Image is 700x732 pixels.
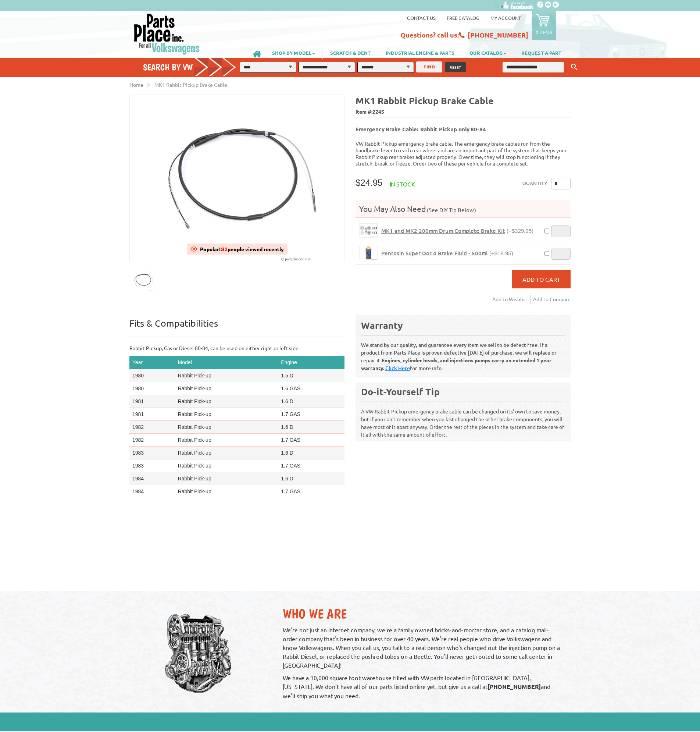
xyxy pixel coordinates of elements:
[381,249,488,257] span: Pentosin Super Dot 4 Brake Fluid - 500ml
[175,408,278,421] td: Rabbit Pick-up
[278,395,344,408] td: 1.6 D
[356,178,382,188] span: $24.95
[129,459,175,472] td: 1983
[278,434,344,447] td: 1.7 GAS
[129,369,175,382] td: 1980
[278,421,344,434] td: 1.6 D
[488,683,541,690] strong: [PHONE_NUMBER]
[407,15,436,21] a: Contact us
[492,295,531,304] a: Add to Wishlist
[129,485,175,498] td: 1984
[278,369,344,382] td: 1.5 D
[175,369,278,382] td: Rabbit Pick-up
[278,447,344,459] td: 1.6 D
[175,395,278,408] td: Rabbit Pick-up
[489,250,513,256] span: (+$18.95)
[390,180,415,188] span: In stock
[385,365,410,372] a: Click Here
[356,125,486,133] b: Emergency Brake Cable: Rabbit Pickup only 80-84
[381,227,505,234] span: MK1 and MK2 200mm Drum Complete Brake Kit
[450,64,461,70] span: RESET
[356,140,571,167] p: VW Rabbit Pickup emergency brake cable. The emergency brake cables run from the handbrake lever t...
[283,625,563,669] p: We're not just an internet company; we're a family owned bricks-and-mortar store, and a catalog m...
[361,385,440,397] b: Do-it-Yourself Tip
[129,81,143,88] a: Home
[514,46,569,59] a: REQUEST A PART
[356,95,494,106] b: MK1 Rabbit Pickup Brake Cable
[512,270,571,288] button: Add to Cart
[462,46,514,59] a: OUR CATALOG
[536,29,552,35] p: 0 items
[522,178,547,189] label: Quantity
[360,224,377,237] img: MK1 and MK2 200mm Drum Complete Brake Kit
[278,356,344,369] th: Engine
[278,382,344,395] td: 1.6 GAS
[361,335,565,372] p: We stand by our quality, and guarantee every item we sell to be defect free. If a product from Pa...
[129,434,175,447] td: 1982
[359,223,378,238] a: MK1 and MK2 200mm Drum Complete Brake Kit
[361,401,565,438] p: A VW Rabbit Pickup emergency brake cable can be changed on its' own to save money, but if you can...
[283,606,563,622] h2: Who We Are
[278,408,344,421] td: 1.7 GAS
[154,81,227,88] span: MK1 Rabbit Pickup Brake Cable
[426,206,476,213] span: (See DIY Tip Below)
[175,382,278,395] td: Rabbit Pick-up
[129,266,157,294] img: MK1 Rabbit Pickup Brake Cable
[416,61,442,72] button: FIND
[360,246,377,260] img: Pentosin Super Dot 4 Brake Fluid - 500ml
[278,472,344,485] td: 1.6 D
[175,472,278,485] td: Rabbit Pick-up
[356,204,571,214] h4: You May Also Need
[532,11,556,40] a: 0 items
[278,459,344,472] td: 1.7 GAS
[175,485,278,498] td: Rabbit Pick-up
[129,317,344,337] p: Fits & Compatibilities
[129,382,175,395] td: 1980
[356,107,571,117] span: Item #:
[361,319,565,331] div: Warranty
[129,447,175,459] td: 1983
[507,228,533,234] span: (+$329.95)
[323,46,378,59] a: SCRATCH & DENT
[378,46,462,59] a: INDUSTRIAL ENGINE & PARTS
[283,673,563,700] p: We have a 10,000 square foot warehouse filled with VW parts located in [GEOGRAPHIC_DATA], [US_STA...
[445,62,466,72] button: RESET
[381,250,513,257] a: Pentosin Super Dot 4 Brake Fluid - 500ml(+$18.95)
[130,95,344,262] img: MK1 Rabbit Pickup Brake Cable
[175,447,278,459] td: Rabbit Pick-up
[129,395,175,408] td: 1981
[175,356,278,369] th: Model
[175,459,278,472] td: Rabbit Pick-up
[175,421,278,434] td: Rabbit Pick-up
[361,357,551,371] b: Engines, cylinder heads, and injections pumps carry an extended 1 year warranty.
[175,434,278,447] td: Rabbit Pick-up
[129,356,175,369] th: Year
[522,276,560,283] span: Add to Cart
[359,246,378,260] a: Pentosin Super Dot 4 Brake Fluid - 500ml
[278,485,344,498] td: 1.7 GAS
[381,227,533,234] a: MK1 and MK2 200mm Drum Complete Brake Kit(+$329.95)
[490,15,521,21] a: My Account
[129,421,175,434] td: 1982
[265,46,322,59] a: SHOP BY MODEL
[133,13,200,55] img: Parts Place Inc!
[372,108,384,115] span: 2245
[129,472,175,485] td: 1984
[569,61,580,73] button: Keyword Search
[143,62,244,72] h4: Search by VW
[129,408,175,421] td: 1981
[533,295,571,304] a: Add to Compare
[129,344,344,352] p: Rabbit Pickup, Gas or Diesel 80-84, can be used on either right or left side
[447,15,479,21] a: Free Catalog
